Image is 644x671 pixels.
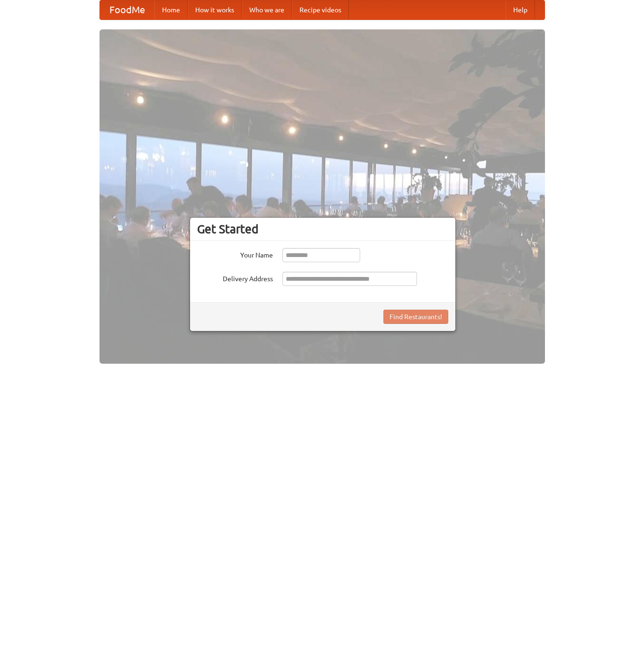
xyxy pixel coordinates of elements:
[242,0,292,19] a: Who we are
[197,222,448,236] h3: Get Started
[292,0,349,19] a: Recipe videos
[188,0,242,19] a: How it works
[197,272,273,284] label: Delivery Address
[100,0,154,19] a: FoodMe
[154,0,188,19] a: Home
[383,310,448,324] button: Find Restaurants!
[506,0,535,19] a: Help
[197,248,273,260] label: Your Name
